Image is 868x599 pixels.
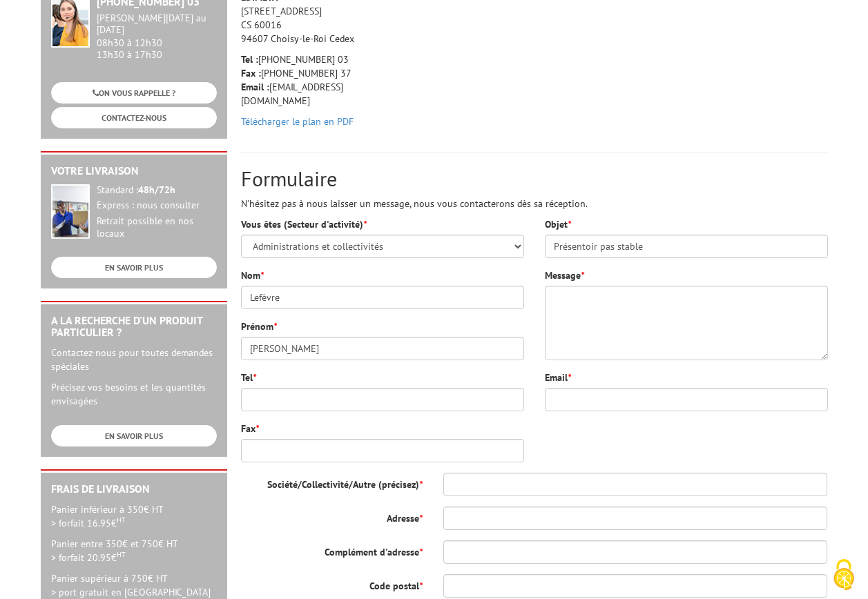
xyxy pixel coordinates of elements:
[97,184,217,197] div: Standard :
[545,217,571,231] label: Objet
[51,571,217,599] p: Panier supérieur à 750€ HT
[231,473,433,491] label: Société/Collectivité/Autre (précisez)
[51,502,217,530] p: Panier inférieur à 350€ HT
[97,215,217,240] div: Retrait possible en nos locaux
[51,537,217,564] p: Panier entre 350€ et 750€ HT
[138,184,175,196] strong: 48h/72h
[51,380,217,408] p: Précisez vos besoins et les quantités envisagées
[545,371,571,384] label: Email
[97,12,217,36] div: [PERSON_NAME][DATE] au [DATE]
[827,558,861,592] img: Cookies (fenêtre modale)
[241,197,828,210] p: N'hésitez pas à nous laisser un message, nous vous contacterons dès sa réception.
[117,549,126,559] sup: HT
[820,552,868,599] button: Cookies (fenêtre modale)
[51,425,217,446] a: EN SAVOIR PLUS
[241,371,256,384] label: Tel
[51,517,126,529] span: > forfait 16.95€
[241,52,372,108] p: [PHONE_NUMBER] 03 [PHONE_NUMBER] 37 [EMAIL_ADDRESS][DOMAIN_NAME]
[51,184,90,239] img: widget-livraison.jpg
[51,346,217,373] p: Contactez-nous pour toutes demandes spéciales
[231,574,433,593] label: Code postal
[51,315,217,339] h2: A la recherche d'un produit particulier ?
[51,107,217,128] a: CONTACTEZ-NOUS
[241,268,264,282] label: Nom
[51,551,126,564] span: > forfait 20.95€
[241,67,261,79] strong: Fax :
[97,199,217,212] div: Express : nous consulter
[117,515,126,524] sup: HT
[241,320,277,333] label: Prénom
[51,82,217,104] a: ON VOUS RAPPELLE ?
[545,268,584,282] label: Message
[241,422,259,435] label: Fax
[241,167,828,190] h2: Formulaire
[51,257,217,278] a: EN SAVOIR PLUS
[241,115,354,128] a: Télécharger le plan en PDF
[51,483,217,495] h2: Frais de Livraison
[241,53,258,66] strong: Tel :
[241,217,367,231] label: Vous êtes (Secteur d'activité)
[51,586,211,598] span: > port gratuit en [GEOGRAPHIC_DATA]
[231,507,433,525] label: Adresse
[241,81,269,93] strong: Email :
[231,540,433,559] label: Complément d'adresse
[97,12,217,60] div: 08h30 à 12h30 13h30 à 17h30
[51,165,217,177] h2: Votre livraison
